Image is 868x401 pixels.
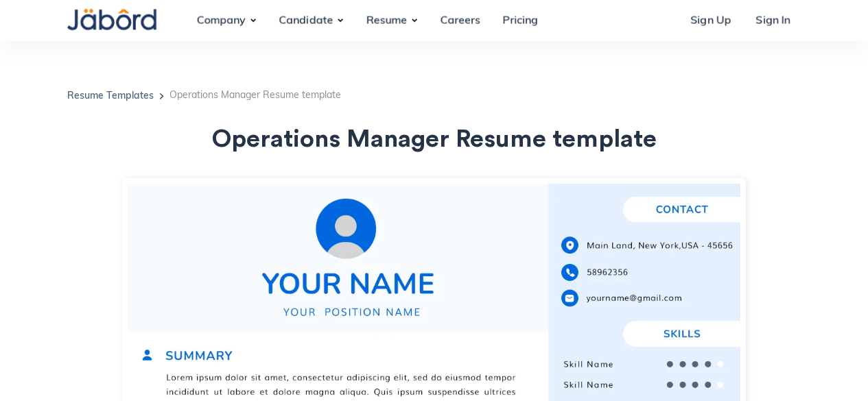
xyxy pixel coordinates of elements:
a: Careers [429,2,491,39]
a: Sign In [744,2,801,39]
div: Resume [355,2,418,39]
img: Jabord [67,9,156,30]
div: Candidate [268,2,344,39]
h1: Operations Manager Resume template [67,126,801,154]
div: Company [185,2,257,39]
h5: Operations Manager Resume template [169,91,341,101]
a: Sign Up [679,2,742,39]
a: Resume Templates [67,92,154,101]
a: Pricing [491,2,549,39]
